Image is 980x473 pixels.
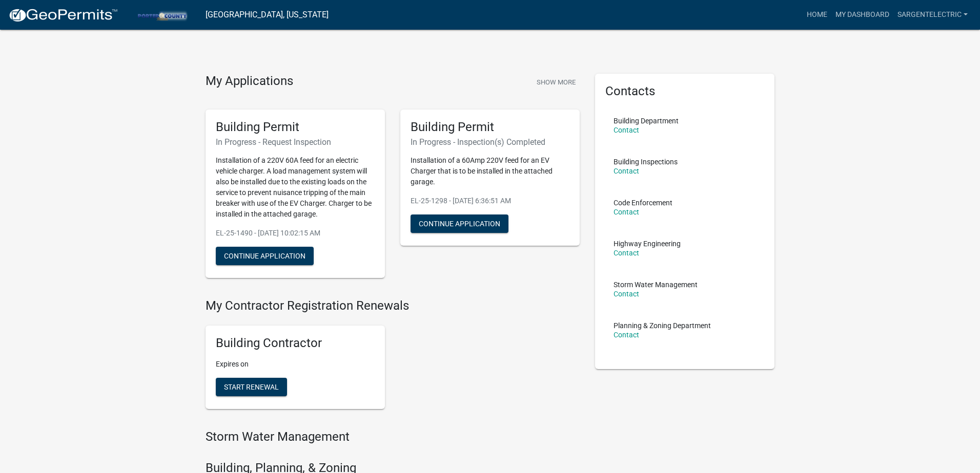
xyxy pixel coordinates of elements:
[614,199,672,206] p: Code Enforcement
[206,298,580,313] h4: My Contractor Registration Renewals
[614,240,681,247] p: Highway Engineering
[614,331,639,339] a: Contact
[803,5,831,25] a: Home
[216,378,287,396] button: Start Renewal
[206,429,580,444] h4: Storm Water Management
[533,74,580,91] button: Show More
[411,196,569,206] p: EL-25-1298 - [DATE] 6:36:51 AM
[126,8,197,21] img: Porter County, Indiana
[206,6,329,24] a: [GEOGRAPHIC_DATA], [US_STATE]
[206,298,580,417] wm-registration-list-section: My Contractor Registration Renewals
[831,5,893,25] a: My Dashboard
[411,120,569,135] h5: Building Permit
[216,336,375,351] h5: Building Contractor
[216,155,375,220] p: Installation of a 220V 60A feed for an electric vehicle charger. A load management system will al...
[216,359,375,370] p: Expires on
[614,158,678,165] p: Building Inspections
[614,167,639,175] a: Contact
[216,228,375,239] p: EL-25-1490 - [DATE] 10:02:15 AM
[614,249,639,257] a: Contact
[411,155,569,187] p: Installation of a 60Amp 220V feed for an EV Charger that is to be installed in the attached garage.
[893,5,972,25] a: SargentElectric
[614,290,639,298] a: Contact
[605,84,764,99] h5: Contacts
[411,137,569,147] h6: In Progress - Inspection(s) Completed
[216,137,375,147] h6: In Progress - Request Inspection
[216,120,375,135] h5: Building Permit
[411,214,508,233] button: Continue Application
[614,208,639,216] a: Contact
[614,117,679,124] p: Building Department
[614,281,698,288] p: Storm Water Management
[206,74,293,89] h4: My Applications
[614,322,711,329] p: Planning & Zoning Department
[216,247,314,265] button: Continue Application
[614,126,639,134] a: Contact
[224,383,279,391] span: Start Renewal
